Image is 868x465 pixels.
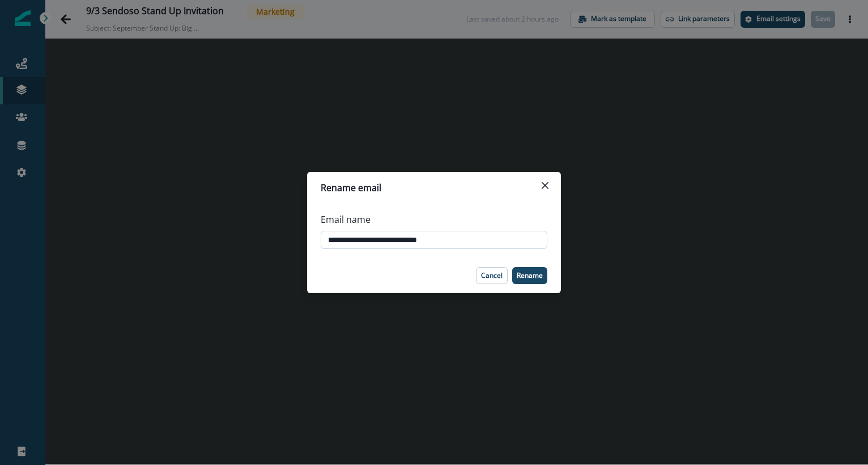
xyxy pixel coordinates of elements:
[517,272,543,280] p: Rename
[476,267,508,284] button: Cancel
[321,181,381,195] p: Rename email
[481,272,503,280] p: Cancel
[536,176,554,195] button: Close
[512,267,547,284] button: Rename
[321,213,371,226] p: Email name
